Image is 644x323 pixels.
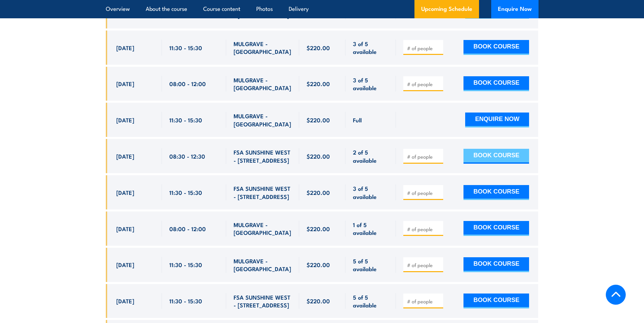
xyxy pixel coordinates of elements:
[234,3,292,19] span: FSA SUNSHINE WEST - [STREET_ADDRESS]
[463,185,529,200] button: BOOK COURSE
[169,116,202,124] span: 11:30 - 15:30
[116,188,134,196] span: [DATE]
[307,44,330,52] span: $220.00
[116,152,134,160] span: [DATE]
[116,225,134,233] span: [DATE]
[169,44,202,52] span: 11:30 - 15:30
[116,116,134,124] span: [DATE]
[116,44,134,52] span: [DATE]
[169,152,205,160] span: 08:30 - 12:30
[407,226,441,233] input: # of people
[169,297,202,305] span: 11:30 - 15:30
[116,297,134,305] span: [DATE]
[353,293,388,309] span: 5 of 5 available
[353,221,388,237] span: 1 of 5 available
[307,152,330,160] span: $220.00
[353,76,388,92] span: 3 of 5 available
[465,113,529,127] button: ENQUIRE NOW
[234,293,292,309] span: FSA SUNSHINE WEST - [STREET_ADDRESS]
[116,261,134,268] span: [DATE]
[307,116,330,124] span: $220.00
[307,225,330,233] span: $220.00
[234,112,292,128] span: MULGRAVE - [GEOGRAPHIC_DATA]
[169,225,206,233] span: 08:00 - 12:00
[407,153,441,160] input: # of people
[463,76,529,91] button: BOOK COURSE
[234,40,292,56] span: MULGRAVE - [GEOGRAPHIC_DATA]
[353,116,362,124] span: Full
[463,294,529,308] button: BOOK COURSE
[234,257,292,273] span: MULGRAVE - [GEOGRAPHIC_DATA]
[463,257,529,272] button: BOOK COURSE
[307,261,330,268] span: $220.00
[463,149,529,164] button: BOOK COURSE
[234,148,292,164] span: FSA SUNSHINE WEST - [STREET_ADDRESS]
[353,184,388,200] span: 3 of 5 available
[307,297,330,305] span: $220.00
[234,184,292,200] span: FSA SUNSHINE WEST - [STREET_ADDRESS]
[407,189,441,196] input: # of people
[407,298,441,305] input: # of people
[407,81,441,87] input: # of people
[234,76,292,92] span: MULGRAVE - [GEOGRAPHIC_DATA]
[407,45,441,52] input: # of people
[463,221,529,236] button: BOOK COURSE
[234,221,292,237] span: MULGRAVE - [GEOGRAPHIC_DATA]
[307,80,330,87] span: $220.00
[169,261,202,268] span: 11:30 - 15:30
[463,40,529,55] button: BOOK COURSE
[169,188,202,196] span: 11:30 - 15:30
[407,262,441,268] input: # of people
[116,80,134,87] span: [DATE]
[353,148,388,164] span: 2 of 5 available
[353,40,388,56] span: 3 of 5 available
[307,188,330,196] span: $220.00
[169,80,206,87] span: 08:00 - 12:00
[353,257,388,273] span: 5 of 5 available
